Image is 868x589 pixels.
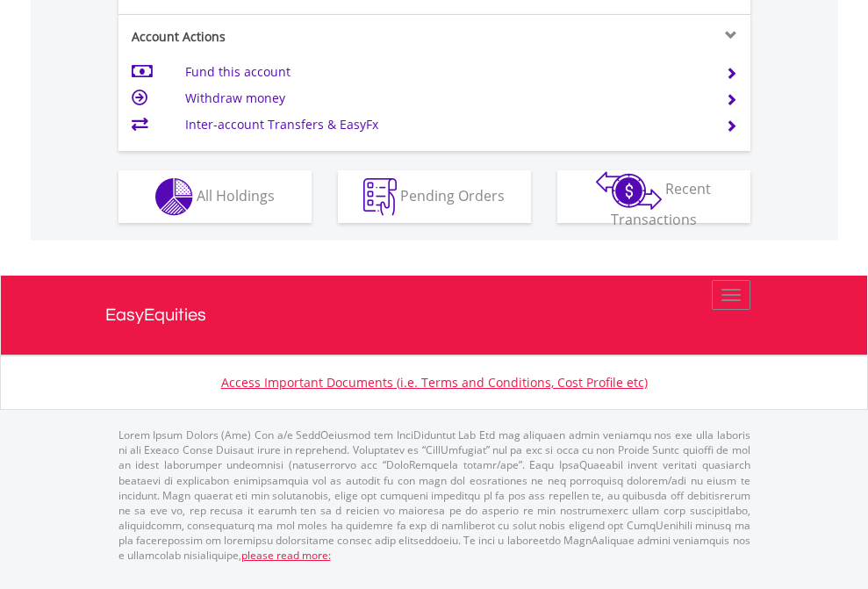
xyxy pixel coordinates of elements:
[596,171,662,210] img: transactions-zar-wht.png
[118,28,434,46] div: Account Actions
[118,170,312,223] button: All Holdings
[118,427,750,563] p: Lorem Ipsum Dolors (Ame) Con a/e SeddOeiusmod tem InciDiduntut Lab Etd mag aliquaen admin veniamq...
[338,170,531,223] button: Pending Orders
[221,374,648,391] a: Access Important Documents (i.e. Terms and Conditions, Cost Profile etc)
[557,170,750,223] button: Recent Transactions
[185,59,704,85] td: Fund this account
[185,85,704,111] td: Withdraw money
[185,111,704,138] td: Inter-account Transfers & EasyFx
[400,185,505,205] span: Pending Orders
[155,178,193,216] img: holdings-wht.png
[241,548,331,563] a: please read more:
[363,178,397,216] img: pending_instructions-wht.png
[105,276,764,355] a: EasyEquities
[197,185,275,205] span: All Holdings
